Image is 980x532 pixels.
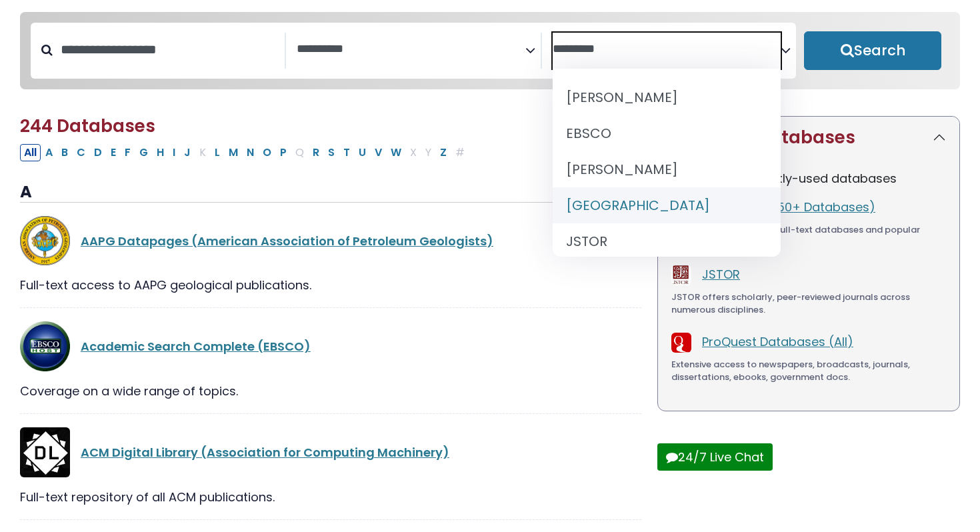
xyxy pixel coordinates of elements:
button: Filter Results C [73,144,89,161]
button: Filter Results H [153,144,168,161]
a: JSTOR [702,266,740,283]
a: ACM Digital Library (Association for Computing Machinery) [81,444,449,461]
button: Filter Results M [225,144,242,161]
div: Full-text repository of all ACM publications. [20,488,641,506]
a: Academic Search Complete (EBSCO) [81,338,311,355]
button: Filter Results J [180,144,195,161]
button: Filter Results O [259,144,275,161]
nav: Search filters [20,12,960,89]
li: [PERSON_NAME] [553,151,781,187]
input: Search database by title or keyword [53,39,285,61]
button: Filter Results W [387,144,405,161]
button: Filter Results T [339,144,354,161]
button: Filter Results I [169,144,179,161]
span: 244 Databases [20,114,155,138]
textarea: Search [297,43,525,57]
h3: A [20,183,641,203]
button: Filter Results P [276,144,291,161]
div: Full-text access to AAPG geological publications. [20,276,641,294]
div: Extensive access to newspapers, broadcasts, journals, dissertations, ebooks, government docs. [671,358,946,384]
button: Filter Results D [90,144,106,161]
button: Featured Databases [658,117,959,159]
a: ProQuest Databases (All) [702,333,853,350]
button: Filter Results S [324,144,339,161]
a: AAPG Datapages (American Association of Petroleum Geologists) [81,233,493,249]
button: Filter Results V [371,144,386,161]
textarea: Search [553,43,781,57]
div: Powerful platform with full-text databases and popular information. [671,223,946,249]
button: Submit for Search Results [804,31,941,70]
p: The most frequently-used databases [671,169,946,187]
li: JSTOR [553,223,781,259]
button: Filter Results L [211,144,224,161]
button: Filter Results B [57,144,72,161]
div: Coverage on a wide range of topics. [20,382,641,400]
button: 24/7 Live Chat [657,443,773,471]
button: Filter Results E [107,144,120,161]
button: Filter Results U [355,144,370,161]
button: All [20,144,41,161]
button: Filter Results N [243,144,258,161]
div: Alpha-list to filter by first letter of database name [20,143,470,160]
button: Filter Results F [121,144,135,161]
li: [GEOGRAPHIC_DATA] [553,187,781,223]
li: [PERSON_NAME] [553,79,781,115]
div: JSTOR offers scholarly, peer-reviewed journals across numerous disciplines. [671,291,946,317]
button: Filter Results G [135,144,152,161]
button: Filter Results R [309,144,323,161]
button: Filter Results Z [436,144,451,161]
li: EBSCO [553,115,781,151]
a: EBSCOhost (50+ Databases) [702,199,875,215]
button: Filter Results A [41,144,57,161]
